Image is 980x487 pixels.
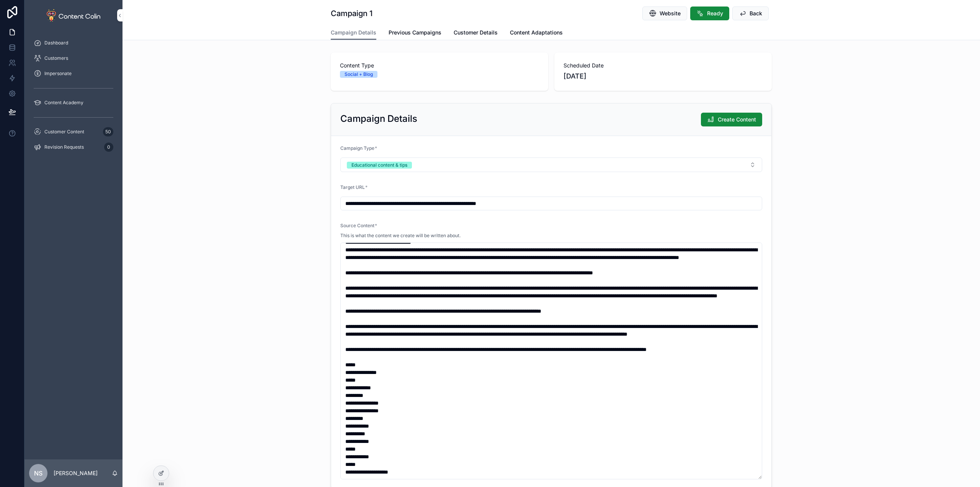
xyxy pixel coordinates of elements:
div: 50 [103,127,113,136]
span: Campaign Type [340,145,374,151]
span: Content Academy [44,100,83,106]
span: Content Type [340,62,539,69]
a: Impersonate [29,67,118,80]
p: [PERSON_NAME] [54,469,98,477]
button: Website [642,7,687,20]
div: Social + Blog [345,71,373,78]
a: Dashboard [29,36,118,50]
button: Create Content [701,113,762,126]
span: Ready [707,10,723,17]
a: Customers [29,51,118,65]
span: Create Content [718,116,756,123]
h2: Campaign Details [340,113,417,125]
span: Impersonate [44,71,72,77]
span: [DATE] [563,71,763,82]
a: Customer Content50 [29,125,118,139]
button: Select Button [340,157,762,172]
div: scrollable content [24,31,122,164]
span: Revision Requests [44,144,84,150]
span: Content Adaptations [510,29,563,36]
a: Content Adaptations [510,26,563,41]
span: Previous Campaigns [389,29,441,36]
span: Target URL [340,184,365,190]
span: NS [34,469,42,478]
h1: Campaign 1 [331,8,372,19]
button: Back [732,7,769,20]
a: Previous Campaigns [389,26,441,41]
span: Customer Content [44,129,84,135]
span: Back [750,10,762,17]
img: App logo [47,9,100,21]
span: Scheduled Date [563,62,763,69]
button: Ready [690,7,729,20]
span: Customers [44,55,68,61]
span: Campaign Details [331,29,376,36]
a: Campaign Details [331,26,376,40]
a: Revision Requests0 [29,140,118,154]
a: Content Academy [29,96,118,110]
span: Website [660,10,681,17]
a: Customer Details [454,26,498,41]
span: Customer Details [454,29,498,36]
div: 0 [104,143,113,152]
span: Dashboard [44,40,68,46]
span: Source Content [340,223,374,228]
div: Educational content & tips [351,162,407,169]
span: This is what the content we create will be written about. [340,233,461,239]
